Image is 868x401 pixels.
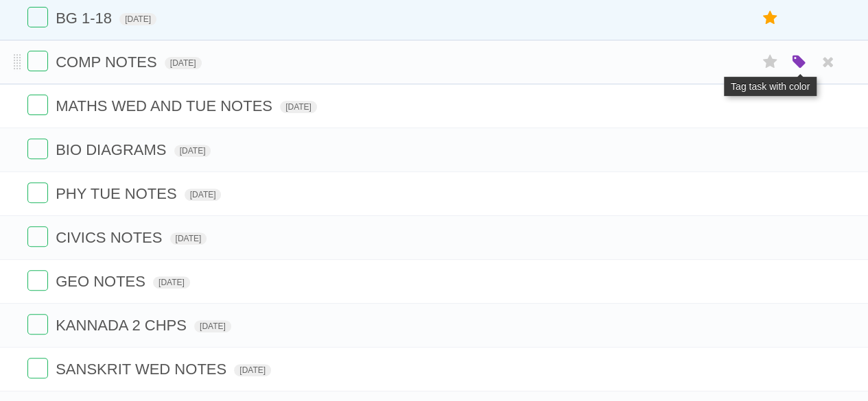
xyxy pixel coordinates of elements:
[194,320,231,332] span: [DATE]
[27,95,48,115] label: Done
[56,273,149,290] span: GEO NOTES
[165,57,202,69] span: [DATE]
[56,317,190,334] span: KANNADA 2 CHPS
[153,276,190,289] span: [DATE]
[27,182,48,203] label: Done
[27,138,48,159] label: Done
[757,51,783,73] label: Star task
[56,229,165,246] span: CIVICS NOTES
[56,97,276,114] span: MATHS WED AND TUE NOTES
[27,7,48,27] label: Done
[56,141,169,158] span: BIO DIAGRAMS
[56,10,115,27] span: BG 1-18
[234,364,271,376] span: [DATE]
[185,189,222,201] span: [DATE]
[27,314,48,335] label: Done
[119,13,156,25] span: [DATE]
[757,7,783,29] label: Star task
[56,185,180,202] span: PHY TUE NOTES
[27,358,48,378] label: Done
[27,51,48,71] label: Done
[280,101,317,113] span: [DATE]
[56,361,230,378] span: SANSKRIT WED NOTES
[27,226,48,247] label: Done
[170,232,207,245] span: [DATE]
[174,145,211,157] span: [DATE]
[56,53,161,71] span: COMP NOTES
[27,270,48,291] label: Done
